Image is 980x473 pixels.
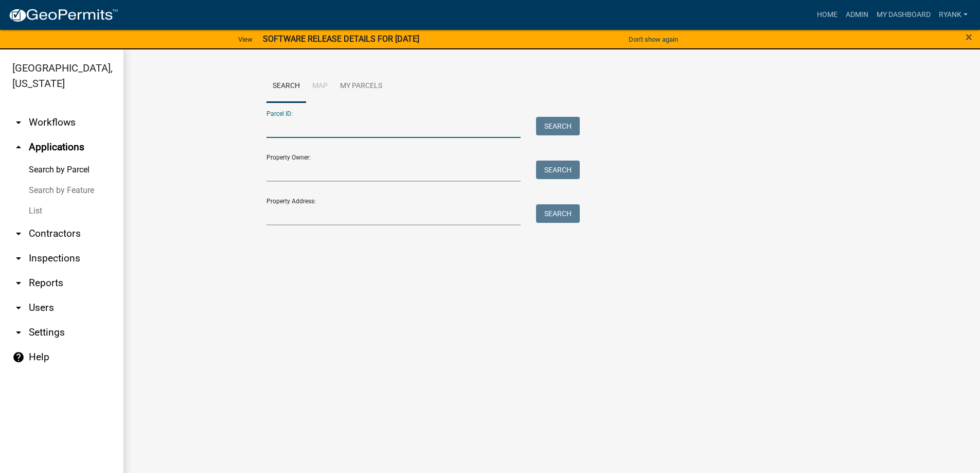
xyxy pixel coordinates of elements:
button: Search [536,161,580,179]
a: My Parcels [334,70,388,103]
i: arrow_drop_down [12,116,25,129]
a: RyanK [935,5,972,25]
i: arrow_drop_down [12,227,25,240]
i: arrow_drop_down [12,277,25,289]
button: Search [536,117,580,135]
i: arrow_drop_down [12,326,25,339]
a: View [234,31,257,48]
i: arrow_drop_down [12,252,25,265]
span: × [966,30,972,44]
i: arrow_drop_down [12,302,25,314]
strong: SOFTWARE RELEASE DETAILS FOR [DATE] [263,34,419,44]
i: arrow_drop_up [12,141,25,153]
button: Search [536,204,580,223]
a: Home [813,5,842,25]
button: Don't show again [625,31,682,48]
a: Admin [842,5,872,25]
a: Search [266,70,306,103]
a: My Dashboard [872,5,935,25]
i: help [12,351,25,363]
button: Close [966,31,972,43]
